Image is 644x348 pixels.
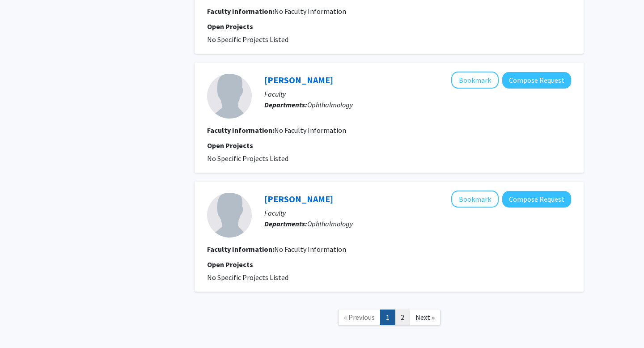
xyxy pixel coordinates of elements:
p: Open Projects [207,140,571,151]
p: Open Projects [207,259,571,270]
span: No Faculty Information [274,245,346,254]
a: Previous Page [338,310,381,325]
a: 1 [380,310,395,325]
b: Faculty Information: [207,7,274,16]
button: Compose Request to Jordan Deaner [502,191,571,208]
a: [PERSON_NAME] [264,193,333,204]
a: [PERSON_NAME] [264,74,333,85]
p: Faculty [264,89,571,99]
span: No Faculty Information [274,7,346,16]
button: Add Barry Wasserman to Bookmarks [451,72,499,89]
b: Departments: [264,219,307,228]
b: Faculty Information: [207,245,274,254]
span: No Specific Projects Listed [207,35,288,44]
a: Next [410,310,441,325]
a: 2 [395,310,410,325]
span: No Specific Projects Listed [207,154,288,163]
span: Next » [415,313,435,322]
button: Add Jordan Deaner to Bookmarks [451,191,499,208]
span: Ophthalmology [307,219,353,228]
span: No Specific Projects Listed [207,273,288,282]
p: Open Projects [207,21,571,32]
b: Departments: [264,100,307,109]
button: Compose Request to Barry Wasserman [502,72,571,89]
p: Faculty [264,208,571,218]
span: Ophthalmology [307,100,353,109]
nav: Page navigation [195,301,584,337]
b: Faculty Information: [207,126,274,135]
span: No Faculty Information [274,126,346,135]
iframe: Chat [7,308,38,341]
span: « Previous [344,313,375,322]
